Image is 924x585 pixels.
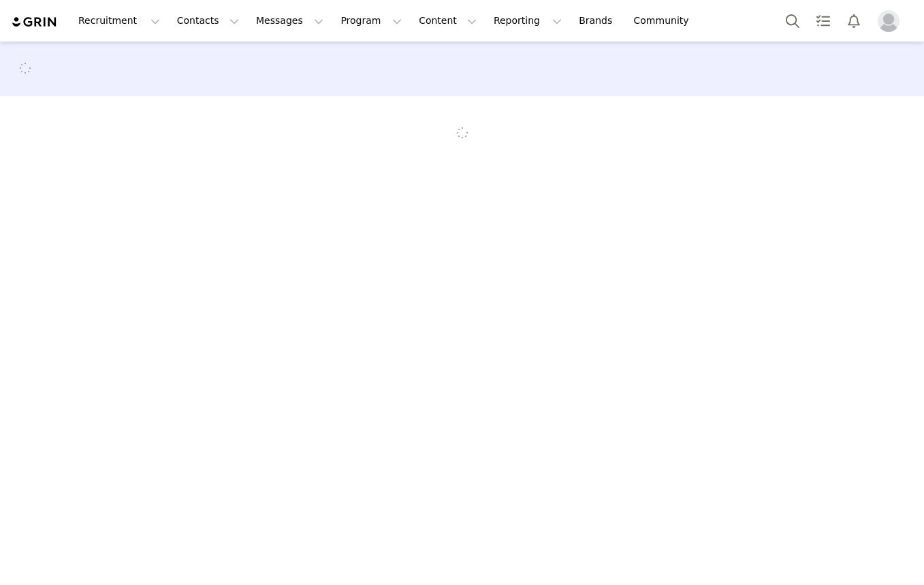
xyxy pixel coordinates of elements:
button: Recruitment [70,5,168,36]
button: Reporting [485,5,570,36]
button: Search [778,5,808,36]
button: Messages [248,5,332,36]
button: Notifications [839,5,869,36]
img: placeholder-profile.jpg [878,10,899,32]
button: Contacts [169,5,247,36]
button: Program [332,5,410,36]
button: Profile [870,10,913,32]
button: Content [411,5,485,36]
img: grin logo [11,16,59,29]
a: Community [626,5,703,36]
a: Brands [571,5,624,36]
a: Tasks [808,5,838,36]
